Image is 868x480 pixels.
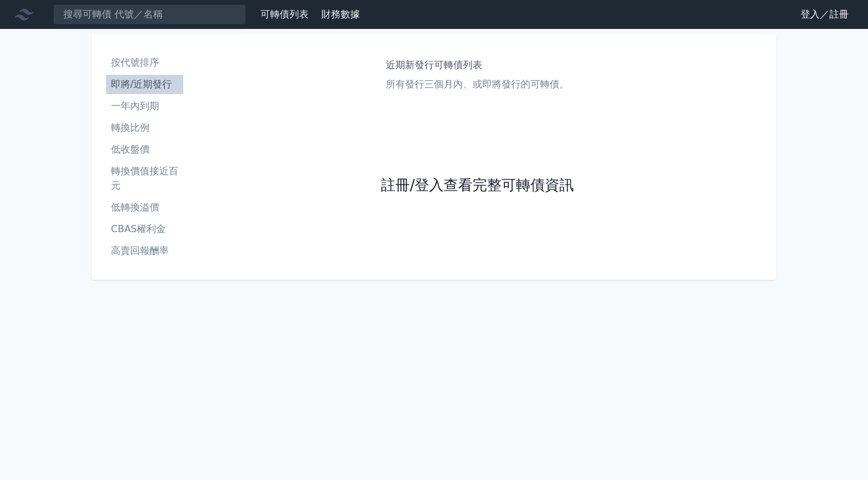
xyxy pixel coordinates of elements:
[386,58,569,72] h1: 近期新發行可轉債列表
[106,241,183,261] a: 高賣回報酬率
[106,142,183,157] li: 低收盤價
[106,118,183,137] a: 轉換比例
[53,4,246,25] input: 搜尋可轉債 代號／名稱
[106,219,183,239] a: CBAS權利金
[106,162,183,195] a: 轉換價值接近百元
[106,222,183,236] li: CBAS權利金
[260,8,309,20] a: 可轉債列表
[791,5,858,24] a: 登入／註冊
[106,77,183,92] li: 即將/近期發行
[106,75,183,94] a: 即將/近期發行
[106,53,183,72] a: 按代號排序
[381,176,574,195] a: 註冊/登入查看完整可轉債資訊
[106,198,183,217] a: 低轉換溢價
[106,96,183,116] a: 一年內到期
[106,55,183,70] li: 按代號排序
[106,121,183,135] li: 轉換比例
[106,200,183,215] li: 低轉換溢價
[106,99,183,113] li: 一年內到期
[106,140,183,159] a: 低收盤價
[106,244,183,258] li: 高賣回報酬率
[106,164,183,193] li: 轉換價值接近百元
[386,77,569,92] p: 所有發行三個月內、或即將發行的可轉債。
[321,8,360,20] a: 財務數據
